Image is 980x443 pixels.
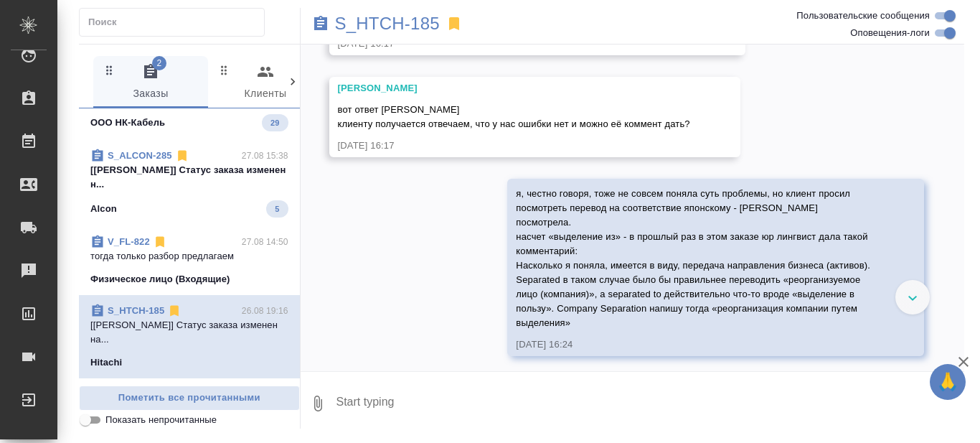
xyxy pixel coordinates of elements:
p: 27.08 14:50 [242,235,288,249]
span: 🙏 [936,367,960,397]
svg: Отписаться [175,149,189,163]
a: V_FL-822 [108,236,150,247]
div: [PERSON_NAME] [338,81,690,95]
p: [[PERSON_NAME]] Статус заказа изменен н... [90,163,288,192]
svg: Зажми и перетащи, чтобы поменять порядок вкладок [217,63,231,77]
span: я, честно говоря, тоже не совсем поняла суть проблемы, но клиент просил посмотреть перевод на соо... [516,188,873,328]
span: Пользовательские сообщения [796,9,930,23]
a: S_HTCH-185 [108,305,164,316]
p: [[PERSON_NAME]] Статус заказа изменен на... [90,318,288,347]
span: 5 [266,202,288,216]
p: Физическое лицо (Входящие) [90,272,230,286]
span: Пометить все прочитанными [87,390,292,406]
div: S_ALCON-28527.08 15:38[[PERSON_NAME]] Статус заказа изменен н...Alcon5 [79,140,300,226]
p: 27.08 15:38 [242,149,288,163]
a: S_HTCH-185 [335,17,440,31]
button: 🙏 [930,364,966,400]
button: Пометить все прочитанными [79,386,300,411]
div: [DATE] 16:24 [516,337,874,352]
span: Заказы [102,63,199,103]
svg: Зажми и перетащи, чтобы поменять порядок вкладок [103,63,116,77]
div: V_FL-82227.08 14:50тогда только разбор предлагаемФизическое лицо (Входящие) [79,226,300,295]
span: 2 [152,56,166,70]
div: [DATE] 16:17 [338,139,690,153]
p: 26.08 19:16 [242,304,288,318]
p: Hitachi [90,355,122,370]
span: Показать непрочитанные [105,413,217,427]
a: S_ALCON-285 [108,150,172,161]
span: Оповещения-логи [850,26,930,40]
span: 29 [262,116,288,130]
p: Alcon [90,202,117,216]
p: ООО НК-Кабель [90,116,165,130]
p: тогда только разбор предлагаем [90,249,288,264]
input: Поиск [88,12,264,32]
span: вот ответ [PERSON_NAME] клиенту получается отвечаем, что у нас ошибки нет и можно её коммент дать? [338,104,690,129]
svg: Отписаться [153,235,167,249]
div: S_HTCH-18526.08 19:16[[PERSON_NAME]] Статус заказа изменен на...Hitachi [79,295,300,378]
span: Клиенты [217,63,314,103]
